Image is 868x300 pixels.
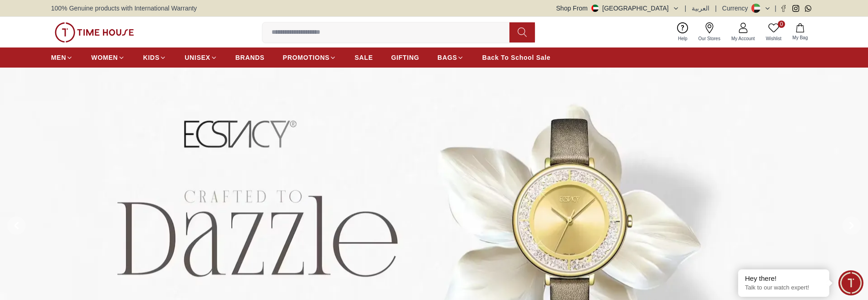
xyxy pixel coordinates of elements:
[695,35,724,42] span: Our Stores
[692,4,709,13] button: العربية
[745,284,822,292] p: Talk to our watch expert!
[715,4,717,13] span: |
[185,53,210,62] span: UNISEX
[51,49,73,66] a: MEN
[685,4,687,13] span: |
[482,53,550,62] span: Back To School Sale
[838,270,863,295] div: Chat Widget
[354,49,373,66] a: SALE
[437,53,457,62] span: BAGS
[143,49,166,66] a: KIDS
[437,49,464,66] a: BAGS
[722,4,752,13] div: Currency
[789,34,812,41] span: My Bag
[283,53,330,62] span: PROMOTIONS
[556,4,679,13] button: Shop From[GEOGRAPHIC_DATA]
[760,21,787,44] a: 0Wishlist
[674,35,691,42] span: Help
[745,274,822,283] div: Hey there!
[728,35,759,42] span: My Account
[91,53,118,62] span: WOMEN
[91,49,125,66] a: WOMEN
[792,5,799,12] a: Instagram
[391,49,419,66] a: GIFTING
[185,49,217,66] a: UNISEX
[482,49,550,66] a: Back To School Sale
[591,5,599,12] img: United Arab Emirates
[775,4,776,13] span: |
[55,22,134,42] img: ...
[391,53,419,62] span: GIFTING
[236,53,265,62] span: BRANDS
[51,4,197,13] span: 100% Genuine products with International Warranty
[805,5,812,12] a: Whatsapp
[778,21,785,28] span: 0
[143,53,159,62] span: KIDS
[693,21,726,44] a: Our Stores
[283,49,337,66] a: PROMOTIONS
[762,35,785,42] span: Wishlist
[780,5,787,12] a: Facebook
[673,21,693,44] a: Help
[787,21,813,43] button: My Bag
[51,53,66,62] span: MEN
[236,49,265,66] a: BRANDS
[354,53,373,62] span: SALE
